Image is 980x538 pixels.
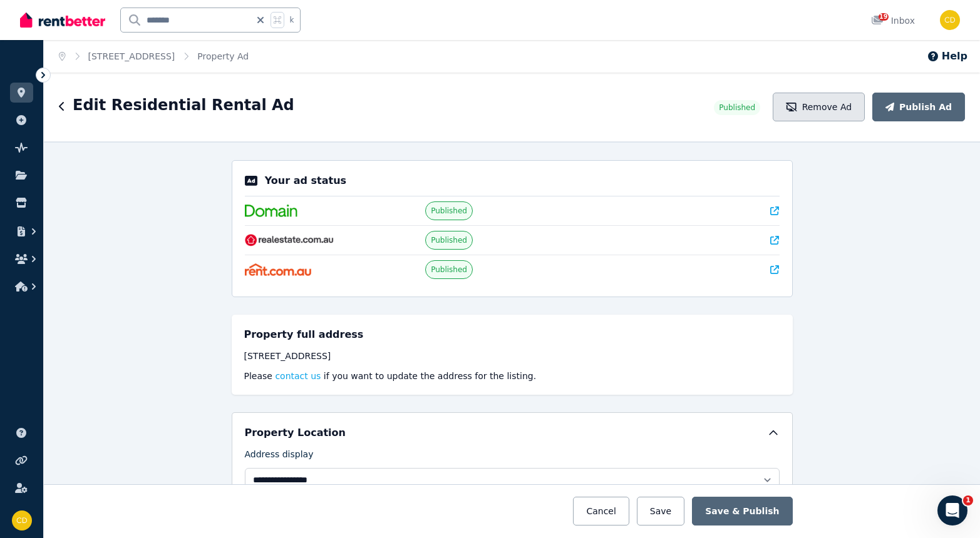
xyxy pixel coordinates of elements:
[275,370,321,382] button: contact us
[197,51,249,61] a: Property Ad
[937,495,967,525] iframe: Intercom live chat
[12,510,32,530] img: Chris Dimitropoulos
[431,235,467,245] span: Published
[245,448,314,465] label: Address display
[963,495,973,505] span: 1
[44,40,264,73] nav: Breadcrumb
[692,497,792,525] button: Save & Publish
[872,93,965,121] button: Publish Ad
[940,10,960,30] img: Chris Dimitropoulos
[637,497,684,525] button: Save
[431,265,467,275] span: Published
[431,206,467,216] span: Published
[289,15,294,25] span: k
[573,497,629,525] button: Cancel
[245,425,346,440] h5: Property Location
[773,93,865,121] button: Remove Ad
[88,51,175,61] a: [STREET_ADDRESS]
[927,49,967,64] button: Help
[244,327,364,342] h5: Property full address
[245,205,297,217] img: Domain.com.au
[73,95,294,115] h1: Edit Residential Rental Ad
[879,13,889,21] span: 19
[245,263,312,276] img: Rent.com.au
[20,11,105,29] img: RentBetter
[265,173,346,188] p: Your ad status
[871,14,915,27] div: Inbox
[244,350,780,362] div: [STREET_ADDRESS]
[245,234,334,246] img: RealEstate.com.au
[244,370,780,382] p: Please if you want to update the address for the listing.
[719,103,755,113] span: Published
